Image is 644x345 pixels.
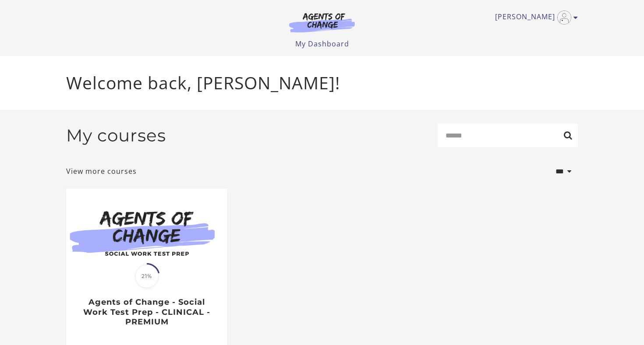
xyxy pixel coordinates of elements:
a: View more courses [66,166,137,176]
a: My Dashboard [295,39,349,49]
p: Welcome back, [PERSON_NAME]! [66,70,578,96]
img: Agents of Change Logo [280,12,364,32]
a: Toggle menu [495,11,573,25]
h2: My courses [66,125,166,146]
h3: Agents of Change - Social Work Test Prep - CLINICAL - PREMIUM [75,297,218,327]
span: 21% [135,264,159,288]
